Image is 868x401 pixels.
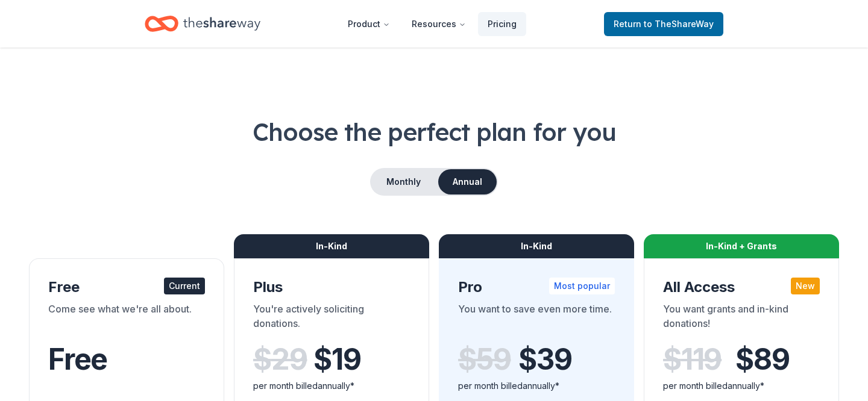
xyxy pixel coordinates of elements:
span: Return [614,17,714,31]
div: per month billed annually* [458,379,615,393]
div: In-Kind [439,234,634,258]
div: In-Kind + Grants [644,234,839,258]
a: Pricing [478,12,526,36]
div: Most popular [549,278,615,294]
div: Come see what we're all about. [48,302,205,335]
button: Resources [402,12,476,36]
div: Current [164,278,205,294]
span: to TheShareWay [644,19,714,29]
div: You want grants and in-kind donations! [663,302,820,335]
button: Annual [438,169,497,194]
button: Product [338,12,400,36]
a: Returnto TheShareWay [604,12,723,36]
div: New [791,278,820,294]
h1: Choose the perfect plan for you [29,115,839,149]
button: Monthly [371,169,436,194]
div: Plus [253,278,410,297]
div: Free [48,278,205,297]
div: You're actively soliciting donations. [253,302,410,335]
span: $ 19 [313,343,360,376]
div: per month billed annually* [253,379,410,393]
div: You want to save even more time. [458,302,615,335]
div: per month billed annually* [663,379,820,393]
span: $ 89 [735,343,789,376]
div: All Access [663,278,820,297]
nav: Main [338,10,526,38]
div: Pro [458,278,615,297]
div: In-Kind [234,234,429,258]
span: Free [48,341,107,377]
span: $ 39 [518,343,571,376]
a: Home [145,10,260,38]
